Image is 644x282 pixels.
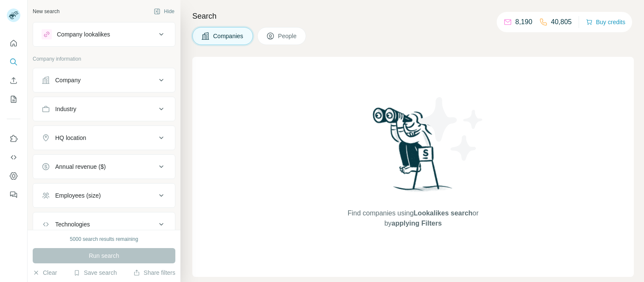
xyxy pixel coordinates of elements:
[515,17,532,27] p: 8,190
[413,91,489,167] img: Surfe Illustration - Stars
[33,185,175,206] button: Employees (size)
[7,131,20,146] button: Use Surfe on LinkedIn
[7,92,20,107] button: My lists
[55,134,86,142] div: HQ location
[133,268,175,277] button: Share filters
[391,220,442,227] span: applying Filters
[369,105,457,200] img: Surfe Illustration - Woman searching with binoculars
[33,99,175,119] button: Industry
[551,17,572,27] p: 40,805
[33,8,59,15] div: New search
[192,10,634,22] h4: Search
[55,76,81,84] div: Company
[7,73,20,88] button: Enrich CSV
[7,150,20,165] button: Use Surfe API
[33,70,175,90] button: Company
[33,214,175,235] button: Technologies
[278,32,298,40] span: People
[73,268,117,277] button: Save search
[213,32,244,40] span: Companies
[7,187,20,202] button: Feedback
[55,191,101,200] div: Employees (size)
[55,220,90,229] div: Technologies
[33,156,175,177] button: Annual revenue ($)
[57,30,110,39] div: Company lookalikes
[33,128,175,148] button: HQ location
[586,16,625,28] button: Buy credits
[33,268,57,277] button: Clear
[33,24,175,45] button: Company lookalikes
[7,54,20,70] button: Search
[70,235,138,243] div: 5000 search results remaining
[33,55,175,63] p: Company information
[148,5,180,18] button: Hide
[7,36,20,51] button: Quick start
[345,208,481,229] span: Find companies using or by
[55,105,76,113] div: Industry
[55,162,106,171] div: Annual revenue ($)
[7,168,20,184] button: Dashboard
[413,209,472,217] span: Lookalikes search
